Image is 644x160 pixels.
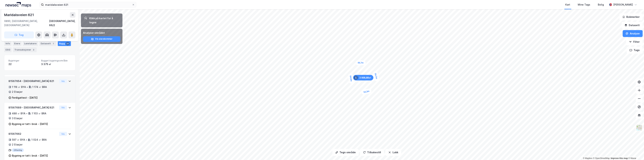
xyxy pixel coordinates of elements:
div: 3 [32,48,35,52]
div: Info [4,41,11,46]
div: 22 [66,42,70,45]
div: Ferdigattest - [DATE] [12,96,38,100]
div: Map marker [356,60,366,65]
div: 2 Etasjer [12,90,22,94]
div: 1 [52,42,55,45]
div: 1 116 ㎡ BYA [12,85,26,89]
img: logo.a4113a55bc3d86da70a041830d287a7e.svg [6,2,31,7]
button: Vis [59,79,67,83]
button: Analyse [623,30,643,37]
div: Transaksjoner [13,47,37,52]
button: Filter [626,38,643,45]
button: Vis [59,132,67,136]
div: 81567654 - [GEOGRAPHIC_DATA] 621 [8,79,58,83]
div: 1 174 ㎡ BRA [32,85,47,89]
button: Bokmerker [619,13,643,20]
a: OpenStreetMap [593,157,610,159]
div: 2 Etasjer [12,143,22,147]
button: Datasett [622,22,643,29]
div: 22 [8,62,38,66]
div: Analyser området [83,31,120,35]
div: ESG [4,47,12,52]
button: Lukk [385,149,401,156]
div: Bolig [598,3,604,7]
input: Søk på adresse, matrikkel, gårdeiere, leietakere eller personer [44,2,132,7]
div: Map marker [353,75,373,80]
div: [PERSON_NAME] [613,3,633,7]
div: Datasett [39,41,56,46]
div: Map marker [348,73,354,84]
span: Bygninger [8,59,38,62]
div: 81567662 [8,132,58,136]
div: Maridalsveien 621 [4,12,35,18]
div: Bygning er tatt i bruk - [DATE] [12,154,48,158]
a: Improve this map [611,157,628,159]
div: 1 024 ㎡ BRA [31,138,47,142]
div: Bygning er tatt i bruk - [DATE] [12,122,48,126]
div: • [26,112,27,115]
div: Map marker [372,71,380,81]
div: • [26,138,27,141]
button: Vis eiendommer [83,36,120,42]
div: Mine Tags [578,3,590,7]
div: 1 103 ㎡ BRA [32,111,46,116]
div: 81567689 - [GEOGRAPHIC_DATA] 621 [8,106,58,110]
div: • [27,86,28,88]
button: Tegn område [332,149,359,156]
button: Vis [59,106,67,110]
div: 3 375 ㎡ [41,62,71,66]
div: [GEOGRAPHIC_DATA], 66/2 [49,19,75,27]
div: 1 [354,76,358,80]
button: Tags [627,47,643,54]
button: Tilbakestill [360,149,384,156]
iframe: Chat Widget [627,143,644,160]
div: 597 ㎡ BYA [12,138,25,142]
img: Z [636,124,642,131]
div: Leietakere [23,41,38,46]
div: 0890, [GEOGRAPHIC_DATA], [GEOGRAPHIC_DATA] [4,19,49,27]
span: Bygget bygningsområde [41,59,71,62]
div: Eiere [13,41,21,46]
div: 3 Etasjer [12,116,22,120]
div: Klikk på kartet for å tegne [89,16,120,25]
a: Mapbox [583,157,592,159]
button: Tag [4,31,34,38]
div: Map marker [361,88,372,95]
div: 488 ㎡ BYA [12,111,25,116]
div: Kart [565,3,570,7]
div: Bygg [58,41,71,46]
